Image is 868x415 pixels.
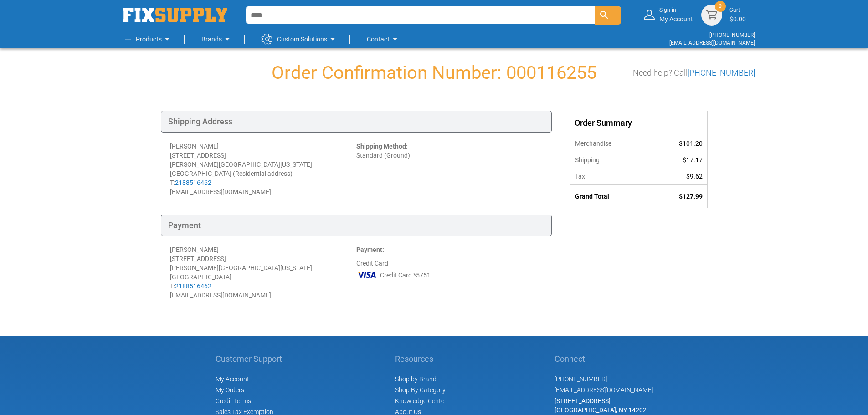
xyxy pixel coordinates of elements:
[570,135,650,152] th: Merchandise
[367,30,401,48] a: Contact
[729,6,746,14] small: Cart
[216,354,287,364] h5: Customer Support
[395,397,447,405] a: Knowledge Center
[686,173,703,180] span: $9.62
[570,168,650,185] th: Tax
[161,215,552,236] div: Payment
[555,375,607,383] a: [PHONE_NUMBER]
[356,143,408,150] strong: Shipping Method:
[123,8,227,22] img: Fix Industrial Supply
[395,386,446,394] a: Shop By Category
[216,397,251,405] span: Credit Terms
[570,152,650,168] th: Shipping
[356,268,377,282] img: VI
[633,68,755,77] h3: Need help? Call
[201,30,233,48] a: Brands
[679,193,703,200] span: $127.99
[356,142,543,196] div: Standard (Ground)
[570,111,707,135] div: Order Summary
[356,245,543,300] div: Credit Card
[170,245,356,300] div: [PERSON_NAME] [STREET_ADDRESS] [PERSON_NAME][GEOGRAPHIC_DATA][US_STATE] [GEOGRAPHIC_DATA] T: [EMA...
[395,375,437,383] a: Shop by Brand
[170,142,356,196] div: [PERSON_NAME] [STREET_ADDRESS] [PERSON_NAME][GEOGRAPHIC_DATA][US_STATE] [GEOGRAPHIC_DATA] (Reside...
[380,271,431,280] span: Credit Card *5751
[216,386,244,394] span: My Orders
[216,375,249,383] span: My Account
[161,111,552,133] div: Shipping Address
[679,140,703,147] span: $101.20
[555,354,653,364] h5: Connect
[123,8,227,22] a: store logo
[575,193,609,200] strong: Grand Total
[175,282,211,290] a: 2188516462
[719,2,722,10] span: 0
[659,6,693,23] div: My Account
[175,179,211,186] a: 2188516462
[688,68,755,77] a: [PHONE_NUMBER]
[356,246,384,253] strong: Payment:
[125,30,173,48] a: Products
[669,40,755,46] a: [EMAIL_ADDRESS][DOMAIN_NAME]
[729,15,746,23] span: $0.00
[709,32,755,38] a: [PHONE_NUMBER]
[395,354,447,364] h5: Resources
[555,386,653,394] a: [EMAIL_ADDRESS][DOMAIN_NAME]
[113,63,755,83] h1: Order Confirmation Number: 000116255
[659,6,693,14] small: Sign in
[555,397,647,414] span: [STREET_ADDRESS] [GEOGRAPHIC_DATA], NY 14202
[262,30,338,48] a: Custom Solutions
[683,156,703,164] span: $17.17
